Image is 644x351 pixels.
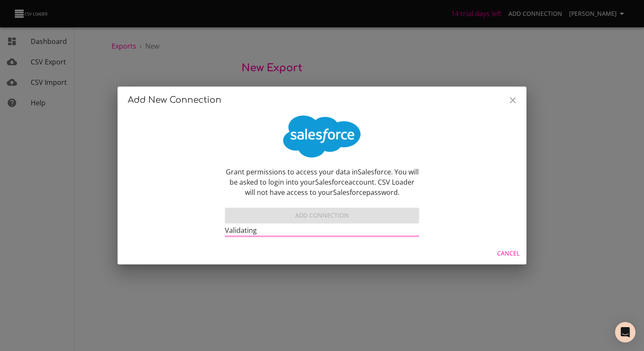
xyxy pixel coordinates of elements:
[615,322,635,342] div: Open Intercom Messenger
[497,248,520,259] span: Cancel
[503,90,523,110] button: Close
[225,167,419,197] p: Grant permissions to access your data in Salesforce . You will be asked to login into your Salesf...
[225,226,257,235] span: Validating
[128,93,516,107] h2: Add New Connection
[494,246,523,261] button: Cancel
[279,116,365,158] img: logo-x4-c9c57a7771ec97cfcaea8f3e37671475.png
